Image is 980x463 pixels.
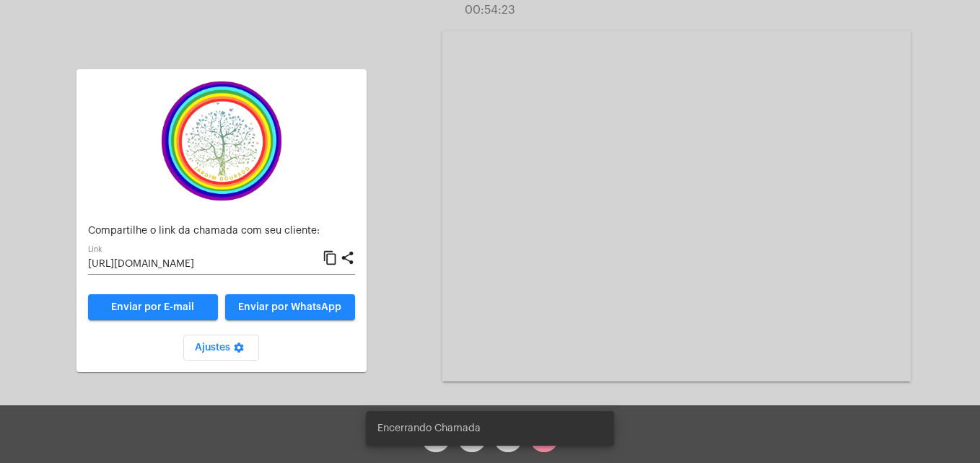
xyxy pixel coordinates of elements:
img: c337f8d0-2252-6d55-8527-ab50248c0d14.png [149,81,294,201]
span: Encerrando Chamada [377,421,481,436]
mat-icon: share [340,250,355,267]
p: Compartilhe o link da chamada com seu cliente: [88,226,355,237]
button: Ajustes [183,335,259,361]
span: Ajustes [195,343,248,353]
mat-icon: content_copy [323,250,338,267]
button: Enviar por WhatsApp [225,294,355,320]
a: Enviar por E-mail [88,294,218,320]
mat-icon: settings [230,342,248,359]
span: Enviar por WhatsApp [238,302,341,312]
span: Enviar por E-mail [111,302,194,312]
span: 00:54:23 [465,4,515,16]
